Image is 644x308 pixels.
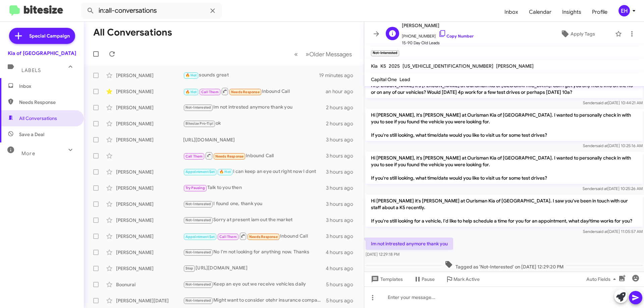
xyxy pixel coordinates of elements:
[571,28,595,40] span: Apply Tags
[116,265,183,272] div: [PERSON_NAME]
[453,273,480,285] span: Mark Active
[442,260,566,270] span: Tagged as 'Not-Interested' on [DATE] 12:29:20 PM
[596,143,608,148] span: said at
[326,88,359,95] div: an hour ago
[366,238,453,250] p: Im not intrested anymore thank you
[440,273,485,285] button: Mark Active
[185,298,211,303] span: Not-Interested
[19,115,57,122] span: All Conversations
[185,282,211,287] span: Not-Interested
[294,50,298,58] span: «
[496,63,534,69] span: [PERSON_NAME]
[326,281,359,288] div: 5 hours ago
[249,235,278,239] span: Needs Response
[116,120,183,127] div: [PERSON_NAME]
[183,216,326,224] div: Sorry at present iam out the market
[185,202,211,206] span: Not-Interested
[116,249,183,256] div: [PERSON_NAME]
[302,47,356,61] button: Next
[185,266,194,270] span: Stop
[116,136,183,143] div: [PERSON_NAME]
[290,47,356,61] nav: Page navigation example
[596,100,608,105] span: said at
[116,201,183,207] div: [PERSON_NAME]
[21,67,41,73] span: Labels
[364,273,408,285] button: Templates
[185,186,205,190] span: Try Pausing
[326,233,359,240] div: 3 hours ago
[183,297,326,304] div: Might want to consider otehr insurance companies
[524,2,557,22] a: Calendar
[185,235,215,239] span: Appointment Set
[557,2,587,22] a: Insights
[19,83,76,89] span: Inbox
[326,217,359,224] div: 3 hours ago
[309,51,352,58] span: Older Messages
[19,99,76,106] span: Needs Response
[326,104,359,111] div: 2 hours ago
[613,5,637,16] button: EH
[326,265,359,272] div: 4 hours ago
[219,170,231,174] span: 🔥 Hot
[366,152,643,184] p: Hi [PERSON_NAME], it's [PERSON_NAME] at Ourisman Kia of [GEOGRAPHIC_DATA]. I wanted to personally...
[183,87,326,96] div: Inbound Call
[586,273,619,285] span: Auto Fields
[370,273,403,285] span: Templates
[9,28,75,44] a: Special Campaign
[326,169,359,175] div: 3 hours ago
[185,170,215,174] span: Appointment Set
[231,90,260,94] span: Needs Response
[215,154,244,159] span: Needs Response
[183,120,326,127] div: ok
[183,200,326,208] div: I found one, thank you
[8,50,76,57] div: Kia of [GEOGRAPHIC_DATA]
[581,273,624,285] button: Auto Fields
[116,233,183,240] div: [PERSON_NAME]
[326,136,359,143] div: 3 hours ago
[185,154,203,159] span: Call Them
[596,229,608,234] span: said at
[326,185,359,191] div: 3 hours ago
[438,34,474,39] a: Copy Number
[326,249,359,256] div: 4 hours ago
[326,120,359,127] div: 2 hours ago
[583,100,643,105] span: Sender [DATE] 10:44:21 AM
[306,50,309,58] span: »
[399,76,410,82] span: Lead
[389,63,400,69] span: 2025
[326,201,359,207] div: 3 hours ago
[81,3,222,19] input: Search
[201,90,219,94] span: Call Them
[366,252,399,257] span: [DATE] 12:29:18 PM
[583,143,643,148] span: Sender [DATE] 10:25:16 AM
[596,186,607,191] span: said at
[326,297,359,304] div: 5 hours ago
[587,2,613,22] a: Profile
[183,232,326,240] div: Inbound Call
[29,33,70,39] span: Special Campaign
[366,109,643,141] p: Hi [PERSON_NAME], it's [PERSON_NAME] at Ourisman Kia of [GEOGRAPHIC_DATA]. I wanted to personally...
[183,248,326,256] div: No I'm not looking for anything now. Thanks
[380,63,386,69] span: K5
[366,195,643,227] p: Hi [PERSON_NAME] it's [PERSON_NAME] at Ourisman Kia of [GEOGRAPHIC_DATA]. I saw you've been in to...
[116,297,183,304] div: [PERSON_NAME][DATE]
[371,50,399,56] small: Not-Interested
[116,281,183,288] div: Boonurai
[185,90,197,94] span: 🔥 Hot
[185,250,211,254] span: Not-Interested
[183,151,326,160] div: Inbound Call
[185,73,197,77] span: 🔥 Hot
[116,104,183,111] div: [PERSON_NAME]
[183,71,319,79] div: sounds great
[183,136,326,143] div: [URL][DOMAIN_NAME]
[499,2,524,22] a: Inbox
[185,121,213,126] span: Bitesize Pro-Tip!
[422,273,435,285] span: Pause
[402,29,474,40] span: [PHONE_NUMBER]
[116,169,183,175] div: [PERSON_NAME]
[183,184,326,192] div: Talk to you then
[583,229,643,234] span: Sender [DATE] 11:05:57 AM
[326,152,359,159] div: 3 hours ago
